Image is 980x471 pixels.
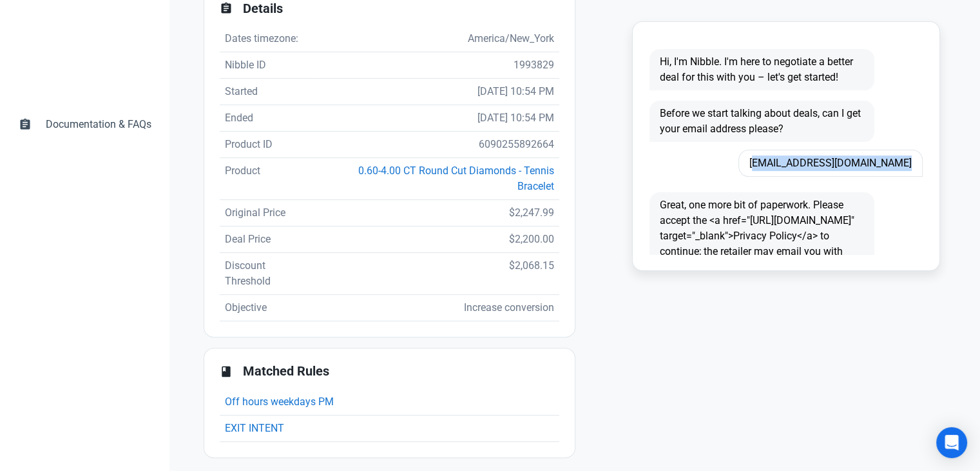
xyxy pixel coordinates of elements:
[19,117,32,130] span: assignment
[220,253,318,295] td: Discount Threshold
[649,192,874,280] span: Great, one more bit of paperwork. Please accept the <a href="[URL][DOMAIN_NAME]" target="_blank">...
[220,158,318,200] td: Product
[318,132,559,158] td: 6090255892664
[318,79,559,105] td: [DATE] 10:54 PM
[318,26,559,52] td: America/New_York
[220,365,233,378] span: book
[358,165,554,192] a: 0.60-4.00 CT Round Cut Diamonds - Tennis Bracelet
[318,295,559,321] td: Increase conversion
[220,132,318,158] td: Product ID
[649,49,874,90] span: Hi, I'm Nibble. I'm here to negotiate a better deal for this with you – let's get started!
[220,105,318,132] td: Ended
[318,52,559,79] td: 1993829
[509,259,554,272] span: $2,068.15
[220,2,233,15] span: assignment
[225,396,334,408] a: Off hours weekdays PM
[46,117,151,132] span: Documentation & FAQs
[10,109,159,140] a: assignmentDocumentation & FAQs
[220,52,318,79] td: Nibble ID
[318,200,559,226] td: $2,247.99
[220,79,318,105] td: Started
[220,226,318,253] td: Deal Price
[243,364,559,379] h2: Matched Rules
[220,200,318,226] td: Original Price
[738,150,923,177] span: [EMAIL_ADDRESS][DOMAIN_NAME]
[509,233,554,245] span: $2,200.00
[243,1,559,16] h2: Details
[220,295,318,321] td: Objective
[225,422,284,434] a: EXIT INTENT
[318,105,559,132] td: [DATE] 10:54 PM
[649,101,874,142] span: Before we start talking about deals, can I get your email address please?
[936,427,967,458] div: Open Intercom Messenger
[220,26,318,52] td: Dates timezone:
